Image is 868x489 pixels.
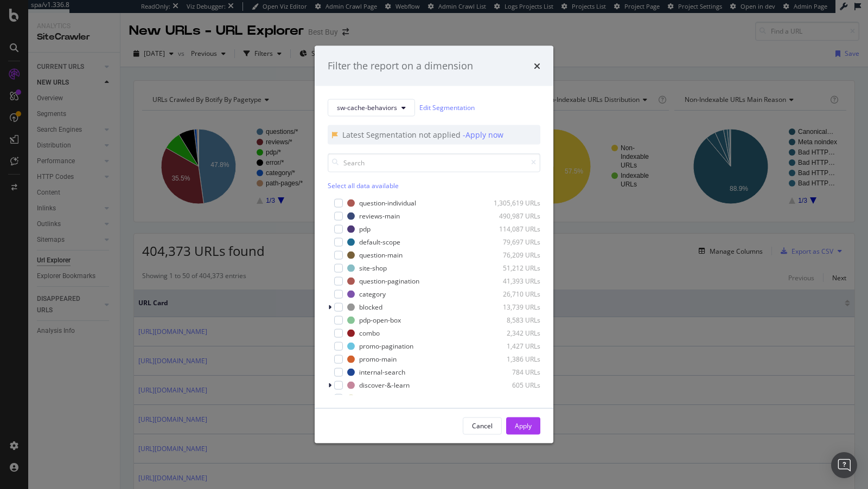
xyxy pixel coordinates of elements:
div: - Apply now [463,129,503,140]
div: question-pagination [359,276,419,286]
div: modal [315,46,553,443]
div: question-individual [359,198,416,208]
div: Latest Segmentation not applied [342,129,463,140]
a: Edit Segmentation [419,102,475,113]
div: 13,739 URLs [487,303,540,312]
div: 51,212 URLs [487,263,540,273]
div: reviews-main [359,211,400,221]
div: 41,393 URLs [487,276,540,286]
button: Apply [506,417,540,434]
div: 1,305,619 URLs [487,198,540,208]
div: Cancel [472,421,493,430]
div: 605 URLs [487,381,540,390]
div: times [534,59,540,73]
div: internal-search [359,368,405,377]
div: 392 URLs [487,394,540,403]
div: 784 URLs [487,368,540,377]
div: pdp-open-box [359,316,401,325]
div: 26,710 URLs [487,289,540,299]
div: 2,342 URLs [487,329,540,338]
div: combo [359,329,380,338]
div: Filter the report on a dimension [328,59,473,73]
div: 76,209 URLs [487,250,540,260]
div: pdp [359,224,371,234]
span: sw-cache-behaviors [337,103,397,112]
div: 79,697 URLs [487,237,540,247]
div: promo-pagination [359,342,413,351]
div: 490,987 URLs [487,211,540,221]
div: discover-&-learn [359,381,410,390]
button: sw-cache-behaviors [328,99,415,116]
div: site-shop [359,263,387,273]
div: blocked [359,303,382,312]
div: brand [359,394,377,403]
input: Search [328,153,540,172]
div: Open Intercom Messenger [831,452,857,478]
div: question-main [359,250,403,260]
div: 114,087 URLs [487,224,540,234]
div: 8,583 URLs [487,316,540,325]
div: 1,427 URLs [487,342,540,351]
button: Cancel [463,417,502,434]
div: Select all data available [328,181,540,190]
div: default-scope [359,237,400,247]
div: promo-main [359,355,397,364]
div: Apply [515,421,532,430]
div: category [359,289,386,299]
div: 1,386 URLs [487,355,540,364]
